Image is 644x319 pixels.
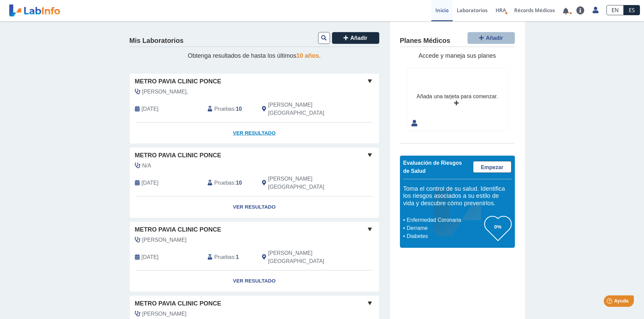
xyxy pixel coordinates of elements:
[142,310,187,318] span: Fernandez, Madeline
[268,175,343,191] span: Ponce, PR
[129,37,184,45] h4: Mis Laboratorios
[142,236,187,244] span: Fernandez, Madeline
[468,32,515,44] button: Añadir
[606,5,624,15] a: EN
[142,88,188,96] span: Fernandez,
[484,222,511,231] h3: 0%
[481,164,503,170] span: Empezar
[214,253,234,261] span: Pruebas
[202,249,257,265] div: :
[135,225,221,234] span: Metro Pavia Clinic Ponce
[405,224,484,232] li: Derrame
[188,52,320,59] span: Obtenga resultados de hasta los últimos .
[135,151,221,160] span: Metro Pavia Clinic Ponce
[350,35,367,41] span: Añadir
[624,5,640,15] a: ES
[416,92,498,101] div: Añada una tarjeta para comenzar.
[135,299,221,308] span: Metro Pavia Clinic Ponce
[405,216,484,224] li: Enfermedad Coronaria
[236,254,239,260] b: 1
[584,293,637,312] iframe: Help widget launcher
[236,106,242,112] b: 10
[130,123,379,144] a: Ver Resultado
[130,270,379,292] a: Ver Resultado
[202,175,257,191] div: :
[142,162,151,170] span: N/A
[268,101,343,117] span: Ponce, PR
[214,179,234,187] span: Pruebas
[268,249,343,265] span: Ponce, PR
[403,160,462,174] span: Evaluación de Riesgos de Salud
[130,196,379,218] a: Ver Resultado
[214,105,234,113] span: Pruebas
[142,253,159,261] span: 2023-06-28
[486,35,503,41] span: Añadir
[473,161,511,173] a: Empezar
[296,52,319,59] span: 10 años
[496,7,506,14] span: HRA
[419,52,496,59] span: Accede y maneja sus planes
[332,32,379,44] button: Añadir
[403,185,511,207] h5: Toma el control de su salud. Identifica los riesgos asociados a su estilo de vida y descubre cómo...
[236,180,242,186] b: 10
[400,37,450,45] h4: Planes Médicos
[142,105,159,113] span: 2025-08-28
[202,101,257,117] div: :
[135,77,221,86] span: Metro Pavia Clinic Ponce
[405,232,484,240] li: Diabetes
[142,179,159,187] span: 2024-10-25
